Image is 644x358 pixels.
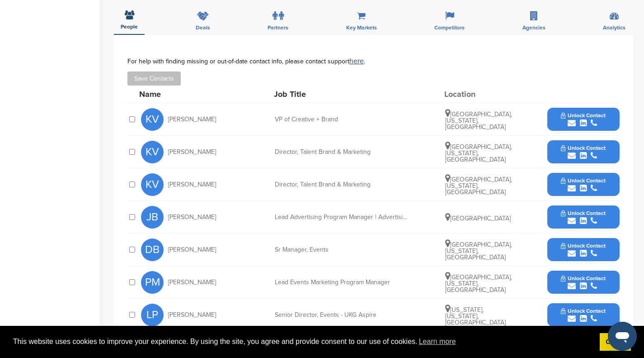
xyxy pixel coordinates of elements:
[445,143,512,163] span: [GEOGRAPHIC_DATA], [US_STATE], [GEOGRAPHIC_DATA]
[121,24,138,29] span: People
[561,210,606,216] span: Unlock Contact
[168,214,216,220] span: [PERSON_NAME]
[168,279,216,286] span: [PERSON_NAME]
[168,247,216,253] span: [PERSON_NAME]
[275,116,410,123] div: VP of Creative + Brand
[561,308,606,314] span: Unlock Contact
[561,243,606,249] span: Unlock Contact
[275,279,410,286] div: Lead Events Marketing Program Manager
[550,204,616,231] button: Unlock Contact
[445,306,506,326] span: [US_STATE], [US_STATE], [GEOGRAPHIC_DATA]
[445,273,512,294] span: [GEOGRAPHIC_DATA], [US_STATE], [GEOGRAPHIC_DATA]
[608,322,637,351] iframe: Button to launch messaging window
[268,25,288,30] span: Partners
[603,25,625,30] span: Analytics
[550,301,616,329] button: Unlock Contact
[275,247,410,253] div: Sr Manager, Events
[445,215,511,222] span: [GEOGRAPHIC_DATA]
[168,312,216,318] span: [PERSON_NAME]
[561,275,606,282] span: Unlock Contact
[445,110,512,131] span: [GEOGRAPHIC_DATA], [US_STATE], [GEOGRAPHIC_DATA]
[561,145,606,151] span: Unlock Contact
[274,90,409,98] div: Job Title
[139,90,239,98] div: Name
[349,57,364,66] a: here
[346,25,377,30] span: Key Markets
[168,149,216,155] span: [PERSON_NAME]
[141,173,164,196] span: KV
[444,90,512,98] div: Location
[275,312,410,318] div: Senior Director, Events - UKG Aspire
[275,214,410,220] div: Lead Advertising Program Manager | Advertising | Brand Messaging & Creative Strategy
[445,176,512,196] span: [GEOGRAPHIC_DATA], [US_STATE], [GEOGRAPHIC_DATA]
[141,239,164,261] span: DB
[550,236,616,263] button: Unlock Contact
[168,116,216,123] span: [PERSON_NAME]
[275,149,410,155] div: Director, Talent Brand & Marketing
[561,177,606,184] span: Unlock Contact
[141,271,164,294] span: PM
[550,138,616,166] button: Unlock Contact
[141,141,164,163] span: KV
[550,106,616,133] button: Unlock Contact
[168,181,216,188] span: [PERSON_NAME]
[445,241,512,261] span: [GEOGRAPHIC_DATA], [US_STATE], [GEOGRAPHIC_DATA]
[550,269,616,296] button: Unlock Contact
[522,25,545,30] span: Agencies
[13,335,592,348] span: This website uses cookies to improve your experience. By using the site, you agree and provide co...
[141,304,164,326] span: LP
[600,333,631,351] a: dismiss cookie message
[196,25,210,30] span: Deals
[141,206,164,229] span: JB
[550,171,616,198] button: Unlock Contact
[141,108,164,131] span: KV
[127,57,620,65] div: For help with finding missing or out-of-date contact info, please contact support .
[561,112,606,119] span: Unlock Contact
[275,181,410,188] div: Director, Talent Brand & Marketing
[434,25,465,30] span: Competitors
[127,72,181,86] button: Save Contacts
[418,335,457,348] a: learn more about cookies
